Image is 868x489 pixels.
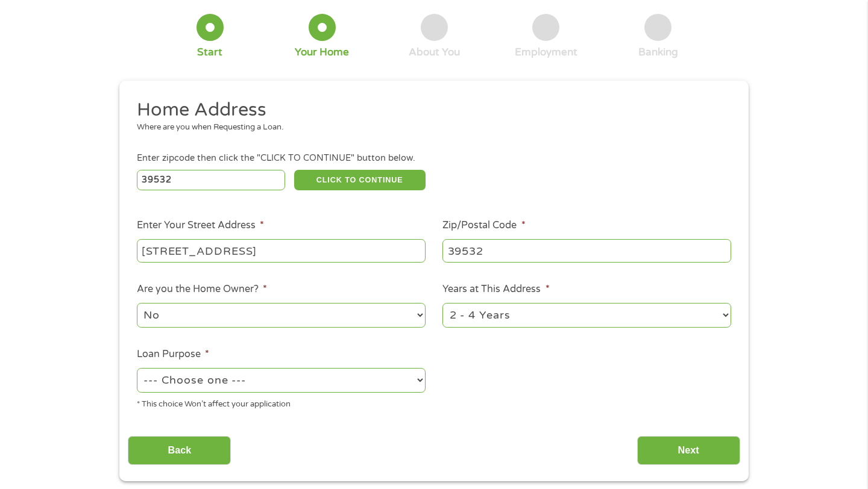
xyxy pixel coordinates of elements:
[137,283,267,296] label: Are you the Home Owner?
[409,46,460,59] div: About You
[137,170,286,190] input: Enter Zipcode (e.g 01510)
[137,219,264,232] label: Enter Your Street Address
[637,436,740,466] input: Next
[137,239,426,262] input: 1 Main Street
[137,394,426,411] div: * This choice Won’t affect your application
[638,46,678,59] div: Banking
[442,283,549,296] label: Years at This Address
[294,170,426,190] button: CLICK TO CONTINUE
[197,46,222,59] div: Start
[515,46,577,59] div: Employment
[442,219,525,232] label: Zip/Postal Code
[137,152,731,165] div: Enter zipcode then click the "CLICK TO CONTINUE" button below.
[137,98,723,122] h2: Home Address
[137,348,209,361] label: Loan Purpose
[137,122,723,134] div: Where are you when Requesting a Loan.
[128,436,231,466] input: Back
[295,46,349,59] div: Your Home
